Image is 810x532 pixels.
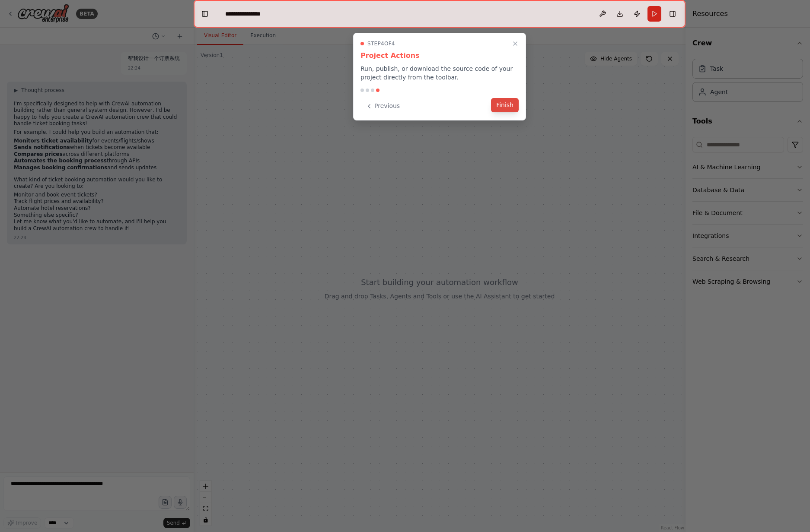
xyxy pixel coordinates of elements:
[491,98,519,112] button: Finish
[360,64,519,82] p: Run, publish, or download the source code of your project directly from the toolbar.
[367,40,395,47] span: Step 4 of 4
[360,99,405,113] button: Previous
[510,38,520,49] button: Close walkthrough
[360,51,519,61] h3: Project Actions
[199,8,211,20] button: Hide left sidebar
